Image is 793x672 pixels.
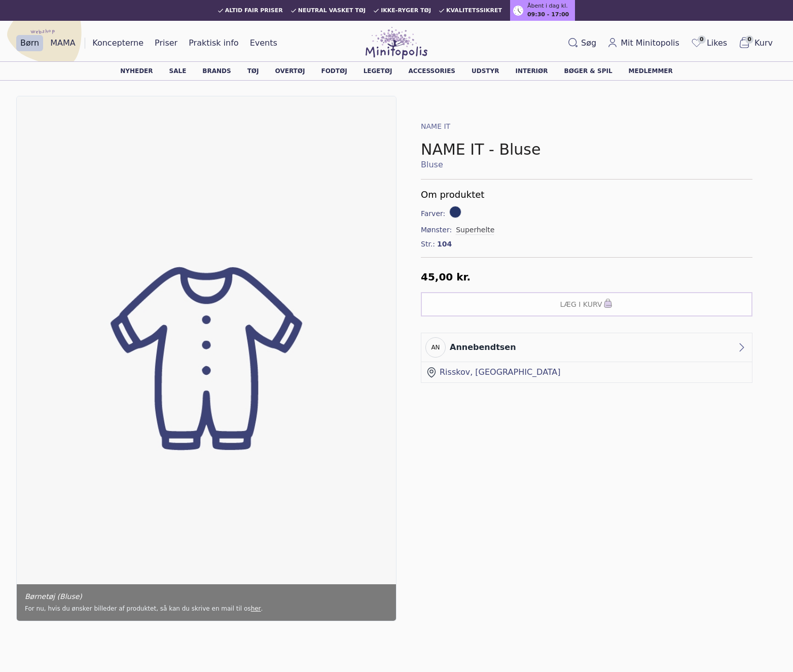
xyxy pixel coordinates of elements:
span: Neutral vasket tøj [298,8,366,14]
span: Kvalitetssikret [446,8,502,14]
a: Koncepterne [88,35,148,51]
button: Læg i kurv [421,292,752,316]
span: 09:30 - 17:00 [527,11,569,19]
span: Læg i kurv [560,299,602,309]
span: 0 [698,36,706,44]
a: Fodtøj [321,68,347,74]
span: 104 [437,239,452,249]
a: Legetøj [364,68,392,74]
a: Udstyr [472,68,499,74]
span: 0 [745,36,753,44]
button: 0Kurv [734,34,777,52]
div: For nu, hvis du ønsker billeder af produktet, så kan du skrive en mail til os . [25,605,388,613]
span: Farver: [421,208,447,219]
a: Sale [169,68,187,74]
a: her [251,605,261,612]
a: Interiør [515,68,548,74]
div: 1 [17,96,396,621]
span: Altid fair priser [225,8,283,14]
a: 0Likes [687,34,731,52]
span: Mønster: [421,225,454,235]
a: Tøj [247,68,259,74]
span: 45,00 kr. [421,271,471,283]
a: Accessories [408,68,455,74]
h1: NAME IT - Bluse [421,140,752,159]
img: Børnetøj (Bluse) [17,96,396,621]
p: Børnetøj (Bluse) [25,592,388,600]
button: Søg [564,35,600,51]
button: Superhelte [456,225,494,235]
a: Nyheder [120,68,153,74]
a: Praktisk info [185,35,242,51]
a: Priser [151,35,182,51]
span: Søg [581,37,596,49]
a: Bøger & spil [564,68,612,74]
img: Minitopolis logo [366,27,427,59]
div: Risskov, [GEOGRAPHIC_DATA] [440,366,561,378]
span: Åbent i dag kl. [527,2,568,11]
span: Mit Minitopolis [621,37,679,49]
span: Kurv [754,37,773,49]
a: Brands [202,68,231,74]
a: Medlemmer [629,68,673,74]
div: AN [425,337,446,358]
a: Events [246,35,281,51]
span: Ikke-ryger tøj [381,8,431,14]
a: Børn [16,35,43,51]
div: annebendtsen [450,341,516,353]
a: ANannebendtsen [421,333,752,362]
a: NAME IT [421,122,450,130]
a: MAMA [46,35,80,51]
a: Overtøj [275,68,305,74]
span: Likes [707,37,727,49]
h5: Om produktet [421,188,752,202]
a: Bluse [421,159,752,171]
span: Str.: [421,239,435,249]
a: Mit Minitopolis [603,35,683,51]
